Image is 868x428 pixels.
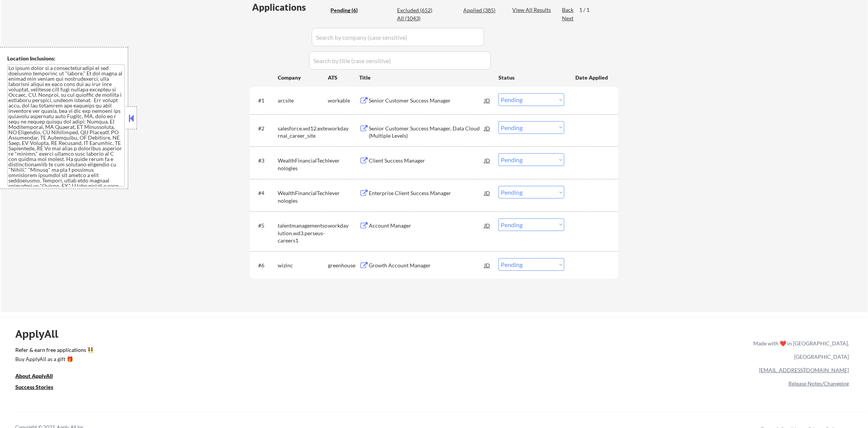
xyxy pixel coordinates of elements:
[15,383,64,393] a: Success Stories
[359,74,491,81] div: Title
[309,51,491,70] input: Search by title (case sensitive)
[512,6,553,14] div: View All Results
[369,97,484,104] div: Senior Customer Success Manager
[278,97,328,104] div: arcsite
[328,189,359,197] div: lever
[278,262,328,269] div: wizinc
[484,218,491,232] div: JD
[278,189,328,204] div: WealthFinancialTechnologies
[369,125,484,140] div: Senior Customer Success Manager, Data Cloud (Multiple Levels)
[258,157,272,164] div: #3
[463,7,502,14] div: Applied (385)
[15,356,92,362] div: Buy ApplyAll as a gift 🎁
[562,6,574,14] div: Back
[7,55,125,62] div: Location Inclusions:
[15,384,53,390] u: Success Stories
[278,125,328,140] div: salesforce.wd12.external_career_site
[328,97,359,104] div: workable
[252,3,328,12] div: Applications
[258,97,272,104] div: #1
[258,189,272,197] div: #4
[750,337,849,363] div: Made with ❤️ in [GEOGRAPHIC_DATA], [GEOGRAPHIC_DATA]
[369,222,484,229] div: Account Manager
[397,15,435,22] div: All (1043)
[788,380,849,387] a: Release Notes/Changelog
[328,125,359,132] div: workday
[328,157,359,164] div: lever
[484,186,491,200] div: JD
[15,347,593,355] a: Refer & earn free applications 👯‍♀️
[579,6,597,14] div: 1 / 1
[258,125,272,132] div: #2
[258,262,272,269] div: #6
[278,222,328,244] div: talentmanagementsolution.wd3.perseus-careers1
[369,157,484,164] div: Client Success Manager
[258,222,272,229] div: #5
[369,189,484,197] div: Enterprise Client Success Manager
[15,372,64,382] a: About ApplyAll
[278,74,328,81] div: Company
[328,74,359,81] div: ATS
[484,121,491,135] div: JD
[484,153,491,167] div: JD
[328,262,359,269] div: greenhouse
[397,7,435,14] div: Excluded (652)
[328,222,359,229] div: workday
[331,7,369,14] div: Pending (6)
[15,327,67,340] div: ApplyAll
[575,74,609,81] div: Date Applied
[562,15,574,22] div: Next
[15,373,53,379] u: About ApplyAll
[498,70,564,84] div: Status
[484,93,491,107] div: JD
[312,28,484,46] input: Search by company (case sensitive)
[369,262,484,269] div: Growth Account Manager
[484,258,491,272] div: JD
[278,157,328,172] div: WealthFinancialTechnologies
[759,367,849,373] a: [EMAIL_ADDRESS][DOMAIN_NAME]
[15,355,92,365] a: Buy ApplyAll as a gift 🎁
